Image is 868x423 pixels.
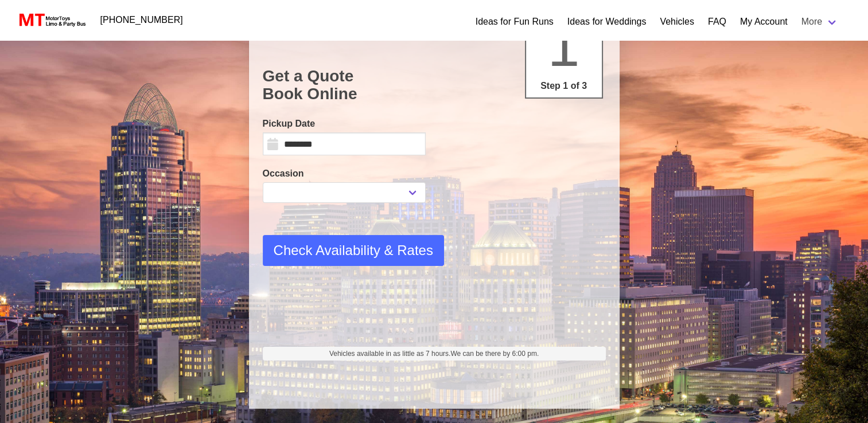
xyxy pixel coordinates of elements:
span: We can be there by 6:00 pm. [450,350,539,358]
span: 1 [548,14,580,78]
label: Occasion [263,167,426,181]
a: [PHONE_NUMBER] [94,9,190,32]
a: More [795,10,845,33]
button: Check Availability & Rates [263,235,444,266]
h1: Get a Quote Book Online [263,67,606,103]
span: Vehicles available in as little as 7 hours. [329,348,539,359]
span: Check Availability & Rates [274,240,433,261]
img: MotorToys Logo [16,12,87,28]
a: Ideas for Fun Runs [476,15,554,29]
a: My Account [740,15,788,29]
a: Vehicles [660,15,694,29]
a: Ideas for Weddings [567,15,647,29]
label: Pickup Date [263,117,426,131]
p: Step 1 of 3 [531,79,597,93]
a: FAQ [708,15,726,29]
